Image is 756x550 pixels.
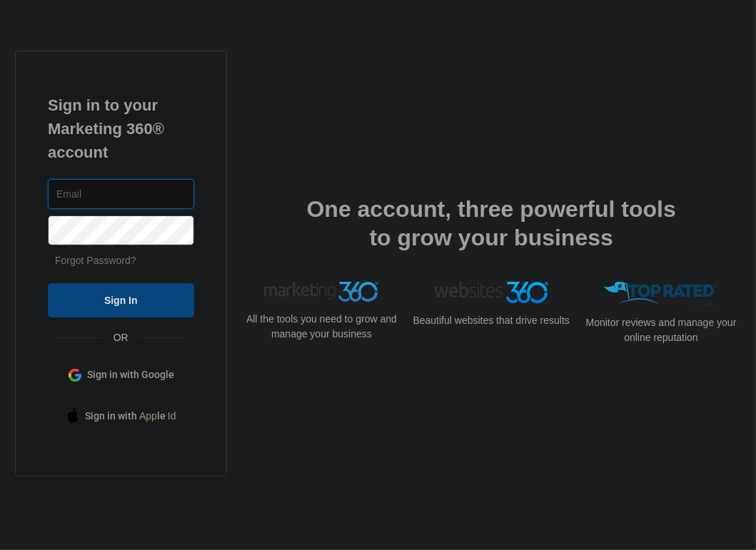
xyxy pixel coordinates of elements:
h2: One account, three powerful tools to grow your business [302,195,680,252]
p: Beautiful websites that drive results [411,313,571,328]
a: Sign in with Apple Id [48,399,194,434]
img: Marketing 360 [264,282,378,302]
input: Email [48,179,194,209]
img: Top Rated Local [604,282,718,305]
span: Sign in with Google [87,367,174,382]
p: All the tools you need to grow and manage your business [242,312,402,342]
span: OR [104,330,138,345]
a: Sign in with Google [48,358,194,392]
p: Monitor reviews and manage your online reputation [581,315,741,345]
a: Forgot Password? [55,255,136,266]
img: Websites 360 [434,282,548,302]
h1: Sign in to your Marketing 360® account [48,93,194,164]
input: Sign In [48,283,194,317]
span: Sign in with Apple Id [85,409,176,424]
